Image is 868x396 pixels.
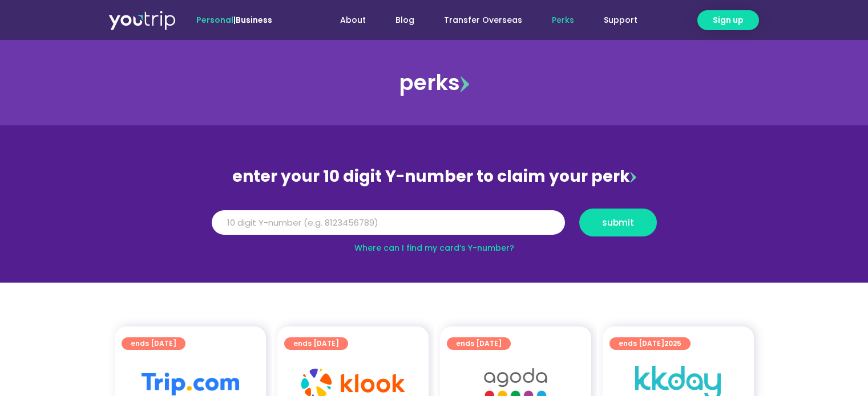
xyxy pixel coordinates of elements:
[303,10,652,31] nav: Menu
[579,209,657,236] button: submit
[589,10,652,31] a: Support
[429,10,537,31] a: Transfer Overseas
[619,337,681,350] span: ends [DATE]
[354,242,514,254] a: Where can I find my card’s Y-number?
[381,10,429,31] a: Blog
[122,337,185,350] a: ends [DATE]
[212,209,657,245] form: Y Number
[293,337,339,350] span: ends [DATE]
[196,14,272,26] span: |
[131,337,176,350] span: ends [DATE]
[206,162,663,191] div: enter your 10 digit Y-number to claim your perk
[196,14,233,26] span: Personal
[325,10,381,31] a: About
[212,210,565,235] input: 10 digit Y-number (e.g. 8123456789)
[609,337,691,350] a: ends [DATE]2025
[236,14,272,26] a: Business
[537,10,589,31] a: Perks
[713,14,744,26] span: Sign up
[664,338,681,348] span: 2025
[697,10,759,30] a: Sign up
[602,218,634,227] span: submit
[456,337,502,350] span: ends [DATE]
[284,337,348,350] a: ends [DATE]
[447,337,511,350] a: ends [DATE]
